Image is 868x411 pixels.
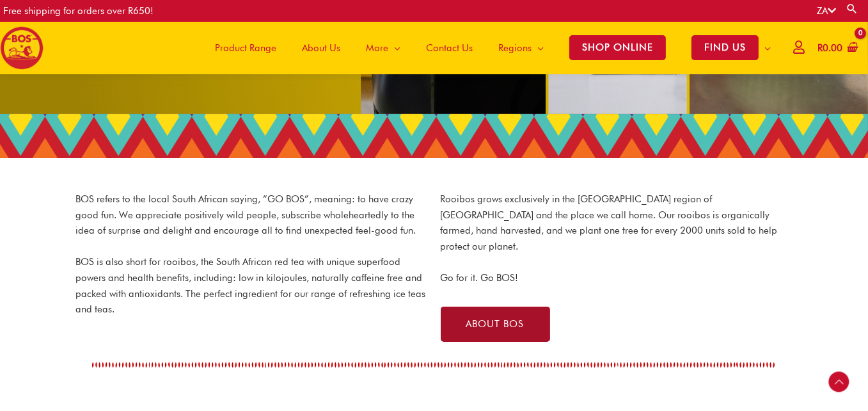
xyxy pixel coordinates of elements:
[817,42,823,54] span: R
[815,34,858,63] a: View Shopping Cart, empty
[441,307,550,342] a: ABOUT BOS
[302,29,340,67] span: About Us
[215,29,276,67] span: Product Range
[441,191,793,255] p: Rooibos grows exclusively in the [GEOGRAPHIC_DATA] region of [GEOGRAPHIC_DATA] and the place we c...
[556,21,679,74] a: SHOP ONLINE
[441,270,793,286] p: Go for it. Go BOS!
[846,3,858,15] a: Search button
[353,21,413,74] a: More
[366,29,388,67] span: More
[498,29,532,67] span: Regions
[76,191,428,239] p: BOS refers to the local South African saying, “GO BOS”, meaning: to have crazy good fun. We appre...
[485,21,556,74] a: Regions
[466,319,525,329] span: ABOUT BOS
[76,254,428,318] p: BOS is also short for rooibos, the South African red tea with unique superfood powers and health ...
[817,42,842,54] bdi: 0.00
[289,21,353,74] a: About Us
[569,35,666,60] span: SHOP ONLINE
[691,35,759,60] span: FIND US
[413,21,485,74] a: Contact Us
[193,21,784,74] nav: Site Navigation
[817,5,836,17] a: ZA
[426,29,473,67] span: Contact Us
[202,21,289,74] a: Product Range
